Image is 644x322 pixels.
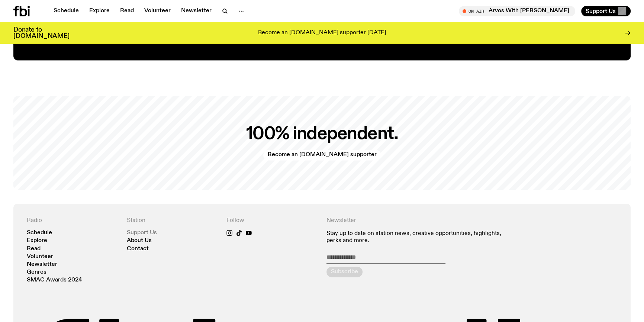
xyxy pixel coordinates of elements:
[49,6,83,16] a: Schedule
[27,261,57,267] a: Newsletter
[127,217,218,224] h4: Station
[27,230,52,235] a: Schedule
[258,30,386,36] p: Become an [DOMAIN_NAME] supporter [DATE]
[116,6,138,16] a: Read
[326,230,517,244] p: Stay up to date on station news, creative opportunities, highlights, perks and more.
[263,150,381,160] a: Become an [DOMAIN_NAME] supporter
[326,217,517,224] h4: Newsletter
[177,6,216,16] a: Newsletter
[581,6,631,16] button: Support Us
[586,8,616,15] span: Support Us
[127,246,149,251] a: Contact
[246,126,398,142] h2: 100% independent.
[27,217,118,224] h4: Radio
[13,27,70,39] h3: Donate to [DOMAIN_NAME]
[127,238,152,243] a: About Us
[140,6,175,16] a: Volunteer
[27,269,46,275] a: Genres
[459,6,575,16] button: On AirArvos With [PERSON_NAME]
[127,230,157,235] a: Support Us
[326,267,363,277] button: Subscribe
[27,277,82,283] a: SMAC Awards 2024
[226,217,318,224] h4: Follow
[27,238,47,243] a: Explore
[27,254,53,259] a: Volunteer
[27,246,41,251] a: Read
[85,6,114,16] a: Explore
